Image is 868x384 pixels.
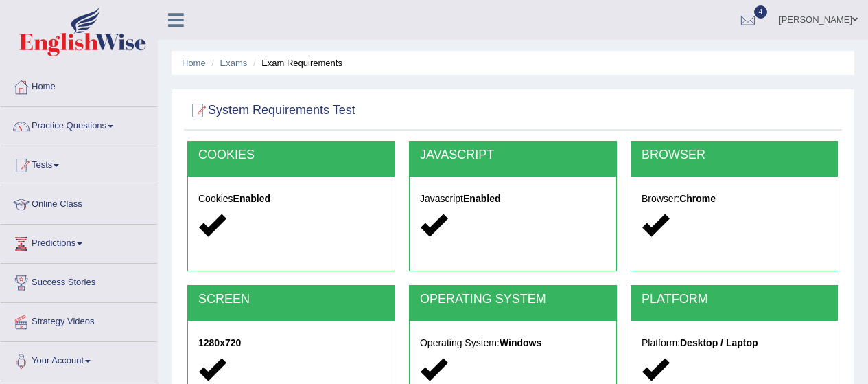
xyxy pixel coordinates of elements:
[642,194,828,204] h5: Browser:
[642,148,828,162] h2: BROWSER
[198,337,241,348] strong: 1280x720
[1,68,157,102] a: Home
[198,293,384,306] h2: SCREEN
[642,338,828,348] h5: Platform:
[420,148,606,162] h2: JAVASCRIPT
[463,193,500,204] strong: Enabled
[1,225,157,259] a: Predictions
[1,185,157,220] a: Online Class
[233,193,270,204] strong: Enabled
[198,194,384,204] h5: Cookies
[198,148,384,162] h2: COOKIES
[187,100,355,121] h2: System Requirements Test
[1,264,157,298] a: Success Stories
[220,58,248,68] a: Exams
[642,293,828,306] h2: PLATFORM
[1,342,157,376] a: Your Account
[250,56,342,69] li: Exam Requirements
[420,293,606,306] h2: OPERATING SYSTEM
[182,58,206,68] a: Home
[420,338,606,348] h5: Operating System:
[1,107,157,142] a: Practice Questions
[679,193,716,204] strong: Chrome
[754,5,768,19] span: 4
[500,337,541,348] strong: Windows
[1,303,157,337] a: Strategy Videos
[1,146,157,181] a: Tests
[420,194,606,204] h5: Javascript
[680,337,758,348] strong: Desktop / Laptop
